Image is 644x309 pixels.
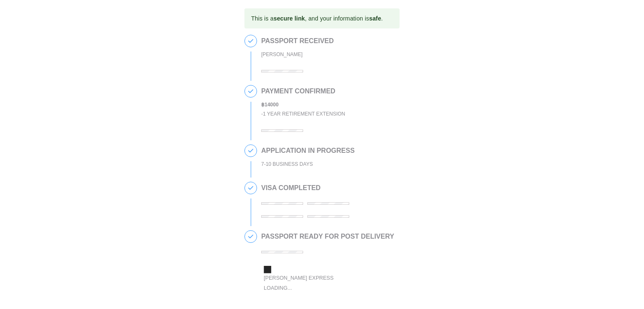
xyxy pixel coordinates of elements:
div: This is a , and your information is . [251,11,383,26]
h2: APPLICATION IN PROGRESS [261,147,355,154]
span: 3 [245,145,257,157]
h2: PASSPORT READY FOR POST DELIVERY [261,233,394,240]
b: ฿ 14000 [261,102,278,108]
b: safe [369,15,381,22]
span: 2 [245,85,257,97]
h2: VISA COMPLETED [261,184,395,192]
div: [PERSON_NAME] [261,50,334,59]
h2: PASSPORT RECEIVED [261,37,334,45]
div: - 1 Year Retirement Extension [261,109,345,119]
span: 5 [245,231,257,242]
span: 1 [245,35,257,47]
div: 7-10 BUSINESS DAYS [261,160,355,169]
span: 4 [245,182,257,194]
b: secure link [273,15,305,22]
div: [PERSON_NAME] Express Loading... [264,273,352,293]
h2: PAYMENT CONFIRMED [261,88,345,95]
